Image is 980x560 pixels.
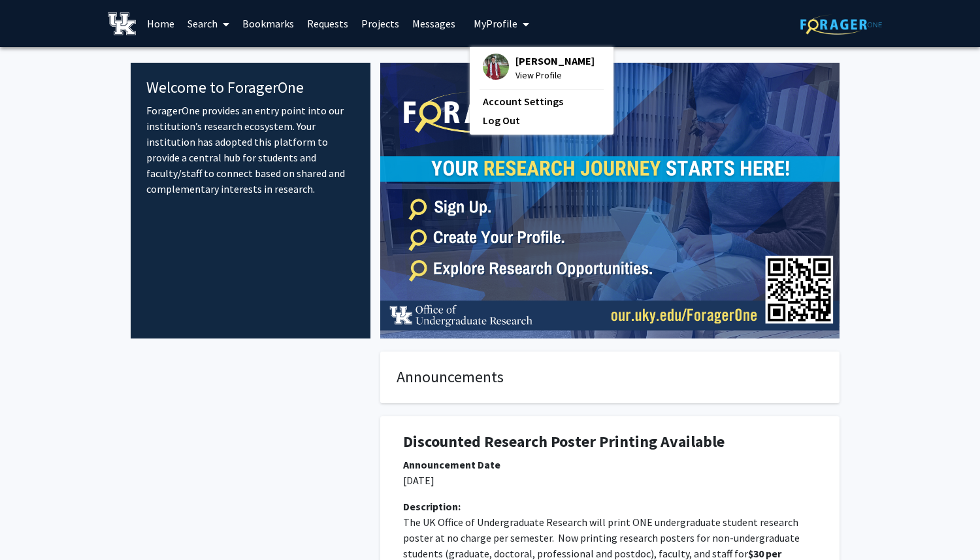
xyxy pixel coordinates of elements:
[10,501,56,550] iframe: Chat
[403,457,817,472] div: Announcement Date
[301,1,355,46] a: Requests
[406,1,462,46] a: Messages
[515,68,595,82] span: View Profile
[403,433,817,452] h1: Discounted Research Poster Printing Available
[483,54,509,80] img: Profile Picture
[403,499,817,514] div: Description:
[380,63,840,338] img: Cover Image
[397,368,823,387] h4: Announcements
[181,1,236,46] a: Search
[515,54,595,68] span: [PERSON_NAME]
[483,112,600,128] a: Log Out
[474,17,517,30] span: My Profile
[800,14,882,35] img: ForagerOne Logo
[146,103,355,197] p: ForagerOne provides an entry point into our institution’s research ecosystem. Your institution ha...
[403,472,817,488] p: [DATE]
[483,93,600,109] a: Account Settings
[355,1,406,46] a: Projects
[236,1,301,46] a: Bookmarks
[140,1,181,46] a: Home
[108,12,136,35] img: University of Kentucky Logo
[483,54,595,82] div: Profile Picture[PERSON_NAME]View Profile
[146,78,355,97] h4: Welcome to ForagerOne
[403,516,802,560] span: The UK Office of Undergraduate Research will print ONE undergraduate student research poster at n...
